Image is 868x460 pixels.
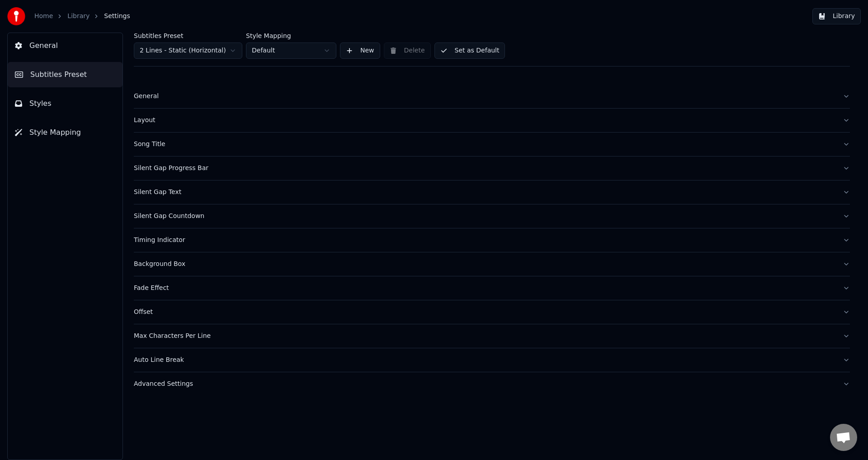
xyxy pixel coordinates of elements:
button: Auto Line Break [134,348,850,372]
button: Timing Indicator [134,228,850,252]
div: General [134,92,835,101]
button: Silent Gap Countdown [134,204,850,228]
button: Offset [134,300,850,324]
div: Open chat [830,424,857,451]
button: New [340,43,380,59]
div: Silent Gap Progress Bar [134,164,835,173]
button: Subtitles Preset [8,62,123,87]
a: Library [67,12,90,21]
button: Background Box [134,252,850,276]
button: Layout [134,109,850,132]
div: Auto Line Break [134,356,835,365]
button: Advanced Settings [134,372,850,396]
button: Styles [8,91,123,116]
button: Silent Gap Text [134,180,850,204]
button: Song Title [134,133,850,156]
button: Silent Gap Progress Bar [134,156,850,180]
img: youka [7,7,25,25]
button: General [134,85,850,108]
div: Advanced Settings [134,379,835,389]
div: Layout [134,116,835,125]
span: General [29,40,58,51]
a: Home [34,12,53,21]
button: Style Mapping [8,120,123,145]
span: Style Mapping [29,127,81,138]
span: Settings [104,12,130,21]
div: Fade Effect [134,284,835,293]
div: Offset [134,308,835,317]
button: Fade Effect [134,276,850,300]
div: Song Title [134,140,835,149]
button: Set as Default [434,43,505,59]
div: Max Characters Per Line [134,332,835,341]
nav: breadcrumb [34,12,130,21]
div: Silent Gap Countdown [134,212,835,221]
button: Library [812,8,861,24]
label: Subtitles Preset [134,33,242,39]
span: Subtitles Preset [30,69,87,80]
div: Silent Gap Text [134,188,835,197]
span: Styles [29,98,52,109]
label: Style Mapping [246,33,336,39]
button: Max Characters Per Line [134,324,850,348]
div: Timing Indicator [134,236,835,245]
div: Background Box [134,260,835,269]
button: General [8,33,123,58]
